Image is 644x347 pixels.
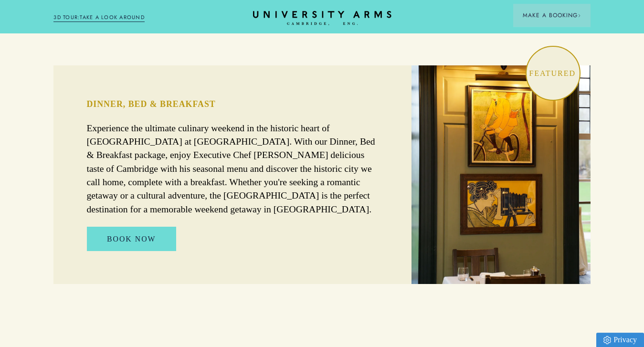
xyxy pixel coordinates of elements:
[603,336,611,344] img: Privacy
[53,13,145,22] a: 3D TOUR:TAKE A LOOK AROUND
[412,65,591,284] img: image-449043c9a2a90d83dfc9493116fa795315ff2391-2500x1667-jpg
[86,98,378,110] h3: Dinner, Bed & Breakfast
[526,65,580,81] p: Featured
[86,121,378,216] p: Experience the ultimate culinary weekend in the historic heart of [GEOGRAPHIC_DATA] at [GEOGRAPHI...
[253,11,391,26] a: Home
[523,11,581,20] span: Make a Booking
[513,4,591,27] button: Make a BookingArrow icon
[578,14,581,17] img: Arrow icon
[87,227,176,251] a: Book Now
[596,333,644,347] a: Privacy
